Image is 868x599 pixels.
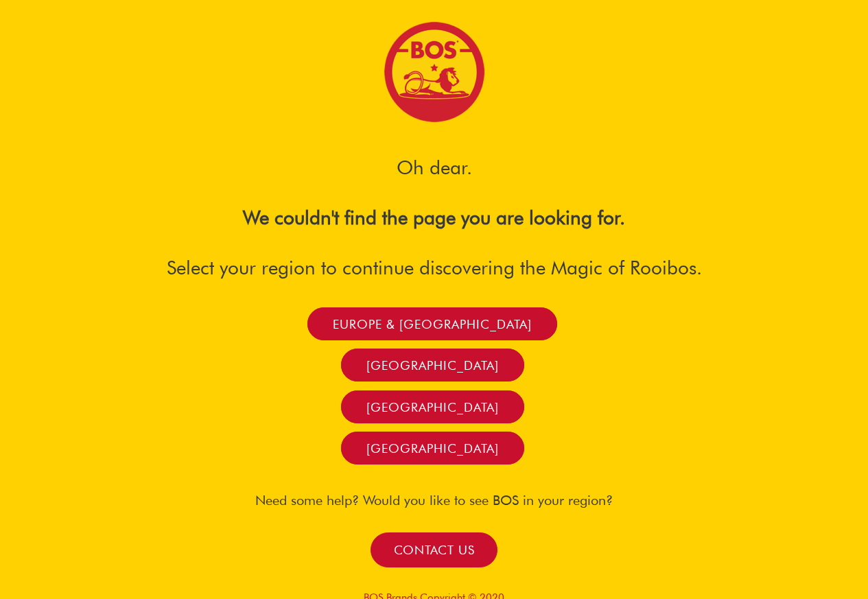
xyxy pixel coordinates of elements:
[383,21,486,124] img: Bos Brands
[50,492,819,508] h4: Need some help? Would you like to see BOS in your region?
[243,206,625,229] b: We couldn't find the page you are looking for.
[50,312,784,460] nav: Menu
[341,349,524,381] a: [GEOGRAPHIC_DATA]
[371,532,497,567] a: Contact us
[341,432,524,465] a: [GEOGRAPHIC_DATA]
[341,390,524,423] a: [GEOGRAPHIC_DATA]
[307,307,557,340] a: Europe & [GEOGRAPHIC_DATA]
[64,130,805,280] h3: Oh dear. Select your region to continue discovering the Magic of Rooibos.
[394,542,475,558] span: Contact us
